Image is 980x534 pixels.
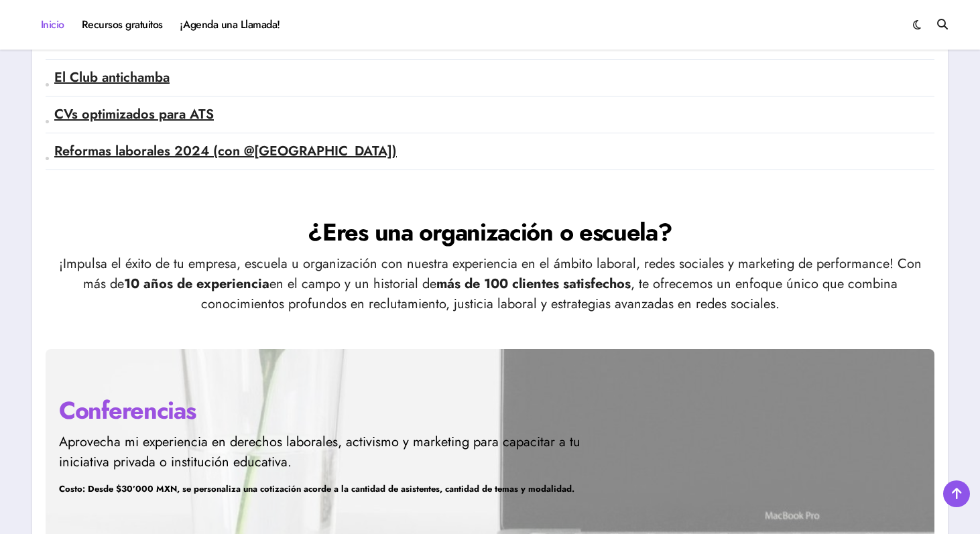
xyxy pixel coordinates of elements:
p: ¡Impulsa el éxito de tu empresa, escuela u organización con nuestra experiencia en el ámbito labo... [46,254,934,314]
a: CVs optimizados para ATS [54,105,214,124]
p: Aprovecha mi experiencia en derechos laborales, activismo y marketing para capacitar a tu iniciat... [59,432,616,472]
strong: más de 100 clientes satisfechos [436,274,631,293]
a: Inicio [32,7,73,43]
a: Reformas laborales 2024 (con @[GEOGRAPHIC_DATA]) [54,141,397,161]
a: ¡Agenda una Llamada! [172,7,289,43]
a: Recursos gratuitos [73,7,172,43]
a: Trabajo remoto: ¿Cómo encontrar uno con poca experiencia? ¿Cuánto ganaría? [54,31,541,50]
h2: ¿Eres una organización o escuela? [46,215,934,249]
strong: Costo: Desde $30’000 MXN, se personaliza una cotización acorde a la cantidad de asistentes, canti... [59,482,574,495]
strong: 10 años de experiencia [124,274,269,293]
h3: Conferencias [59,393,616,427]
a: El Club antichamba [54,68,170,87]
